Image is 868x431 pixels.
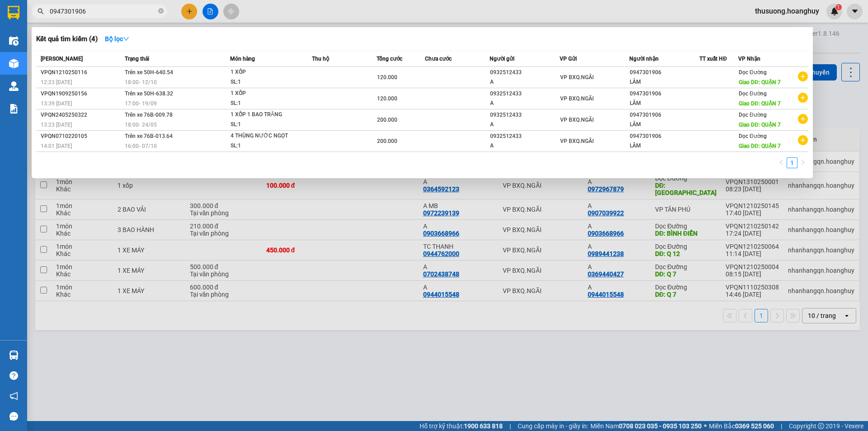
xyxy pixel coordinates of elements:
[125,122,157,128] span: 18:00 - 24/05
[125,90,173,97] span: Trên xe 50H-638.32
[158,8,164,14] span: close-circle
[9,36,19,46] img: warehouse-icon
[490,89,559,99] div: 0932512433
[629,56,659,62] span: Người nhận
[231,77,298,87] div: SL: 1
[41,122,72,128] span: 13:23 [DATE]
[490,141,559,151] div: A
[490,68,559,77] div: 0932512433
[41,132,122,141] div: VPQN0710220105
[739,143,781,149] span: Giao DĐ: QUẬN 7
[490,110,559,120] div: 0932512433
[377,95,397,102] span: 120.000
[41,68,122,77] div: VPQN1210250116
[36,34,98,44] h3: Kết quả tìm kiếm ( 4 )
[231,141,298,151] div: SL: 1
[490,77,559,87] div: A
[778,160,784,165] span: left
[560,117,594,123] span: VP BXQ.NGÃI
[490,132,559,141] div: 0932512433
[41,56,83,62] span: [PERSON_NAME]
[231,99,298,109] div: SL: 1
[738,56,760,62] span: VP Nhận
[41,143,72,149] span: 14:01 [DATE]
[800,160,806,165] span: right
[9,371,18,380] span: question-circle
[125,112,173,118] span: Trên xe 76B-009.78
[123,36,129,42] span: down
[41,89,122,99] div: VPQN1909250156
[158,7,164,16] span: close-circle
[9,412,18,421] span: message
[231,131,298,141] div: 4 THÙNG NƯỚC NGỌT
[125,133,173,139] span: Trên xe 76B-013.64
[125,79,157,85] span: 18:00 - 12/10
[560,95,594,102] span: VP BXQ.NGÃI
[798,71,808,81] span: plus-circle
[9,81,19,91] img: warehouse-icon
[776,157,787,168] li: Previous Page
[560,74,594,81] span: VP BXQ.NGÃI
[231,110,298,120] div: 1 XỐP 1 BAO TRĂNG
[490,56,514,62] span: Người gửi
[425,56,452,62] span: Chưa cước
[630,110,699,120] div: 0947301906
[125,143,157,149] span: 16:00 - 07/10
[630,120,699,129] div: LÂM
[776,157,787,168] button: left
[798,135,808,145] span: plus-circle
[377,117,397,123] span: 200.000
[38,8,44,14] span: search
[490,120,559,129] div: A
[41,110,122,120] div: VPQN2405250322
[9,350,19,360] img: warehouse-icon
[125,100,157,107] span: 17:00 - 19/09
[739,90,767,97] span: Dọc Đường
[787,157,797,168] li: 1
[41,100,72,107] span: 13:39 [DATE]
[630,68,699,77] div: 0947301906
[9,104,19,114] img: solution-icon
[630,89,699,99] div: 0947301906
[560,138,594,144] span: VP BXQ.NGÃI
[797,157,808,168] li: Next Page
[231,120,298,130] div: SL: 1
[231,67,298,77] div: 1 XỐP
[105,35,129,43] strong: Bộ lọc
[798,114,808,124] span: plus-circle
[125,69,173,76] span: Trên xe 50H-640.54
[630,99,699,108] div: LÂM
[739,133,767,139] span: Dọc Đường
[739,79,781,85] span: Giao DĐ: QUẬN 7
[739,122,781,128] span: Giao DĐ: QUẬN 7
[125,56,149,62] span: Trạng thái
[630,141,699,151] div: LÂM
[490,99,559,108] div: A
[798,93,808,103] span: plus-circle
[739,100,781,107] span: Giao DĐ: QUẬN 7
[739,112,767,118] span: Dọc Đường
[50,6,156,16] input: Tìm tên, số ĐT hoặc mã đơn
[377,56,402,62] span: Tổng cước
[8,6,19,19] img: logo-vxr
[312,56,329,62] span: Thu hộ
[630,77,699,87] div: LÂM
[9,59,19,68] img: warehouse-icon
[41,79,72,85] span: 12:23 [DATE]
[739,69,767,76] span: Dọc Đường
[231,89,298,99] div: 1 XỐP
[9,392,18,400] span: notification
[377,74,397,81] span: 120.000
[98,32,137,46] button: Bộ lọcdown
[797,157,808,168] button: right
[560,56,577,62] span: VP Gửi
[699,56,727,62] span: TT xuất HĐ
[787,158,797,168] a: 1
[377,138,397,144] span: 200.000
[230,56,255,62] span: Món hàng
[630,132,699,141] div: 0947301906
